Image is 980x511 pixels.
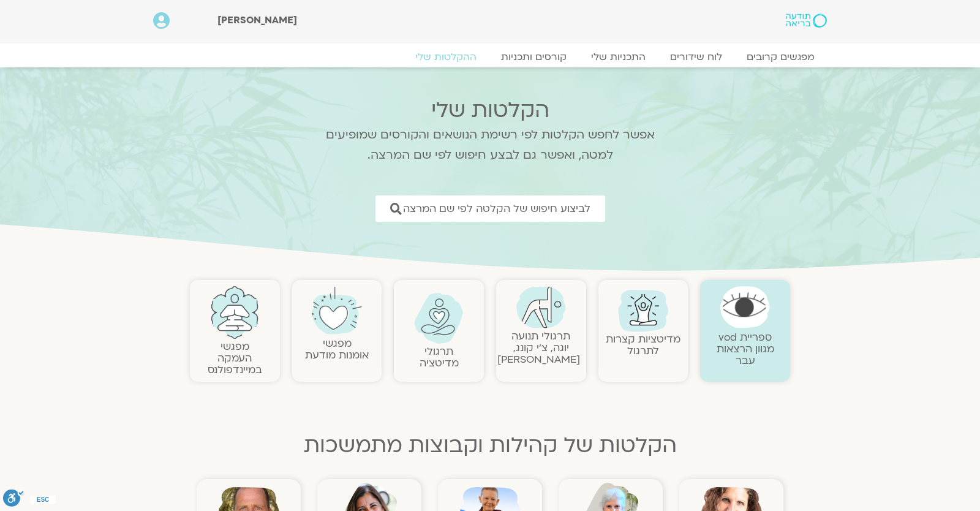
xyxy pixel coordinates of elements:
[305,336,369,362] a: מפגשיאומנות מודעת
[375,195,605,222] a: לביצוע חיפוש של הקלטה לפי שם המרצה
[190,433,790,458] h2: הקלטות של קהילות וקבוצות מתמשכות
[497,329,580,366] a: תרגולי תנועהיוגה, צ׳י קונג, [PERSON_NAME]
[309,98,671,123] h2: הקלטות שלי
[420,344,459,370] a: תרגולימדיטציה
[717,330,774,368] a: ספריית vodמגוון הרצאות עבר
[658,51,734,63] a: לוח שידורים
[579,51,658,63] a: התכניות שלי
[734,51,827,63] a: מפגשים קרובים
[153,51,827,63] nav: Menu
[606,332,680,358] a: מדיטציות קצרות לתרגול
[309,125,671,165] p: אפשר לחפש הקלטות לפי רשימת הנושאים והקורסים שמופיעים למטה, ואפשר גם לבצע חיפוש לפי שם המרצה.
[403,203,590,214] span: לביצוע חיפוש של הקלטה לפי שם המרצה
[403,51,489,63] a: ההקלטות שלי
[489,51,579,63] a: קורסים ותכניות
[217,13,297,27] span: [PERSON_NAME]
[208,339,262,377] a: מפגשיהעמקה במיינדפולנס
